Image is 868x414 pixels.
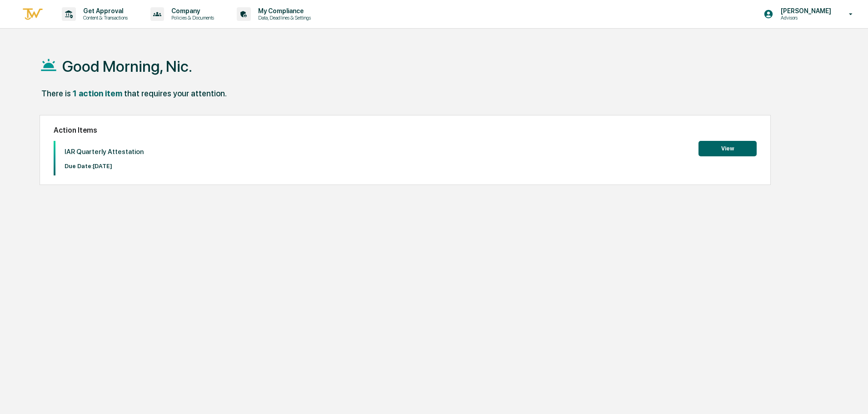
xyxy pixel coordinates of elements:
h1: Good Morning, Nic. [62,57,192,75]
button: View [698,141,757,156]
a: View [698,144,757,152]
div: 1 action item [73,89,122,98]
div: that requires your attention. [124,89,227,98]
img: logo [22,7,44,22]
p: Policies & Documents [164,15,219,21]
h2: Action Items [54,126,757,135]
p: My Compliance [251,7,315,15]
p: Advisors [773,15,836,21]
p: Due Date: [DATE] [65,163,144,170]
p: Company [164,7,219,15]
p: Get Approval [76,7,132,15]
p: [PERSON_NAME] [773,7,836,15]
div: There is [41,89,71,98]
p: Content & Transactions [76,15,132,21]
p: IAR Quarterly Attestation [65,148,144,156]
p: Data, Deadlines & Settings [251,15,315,21]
